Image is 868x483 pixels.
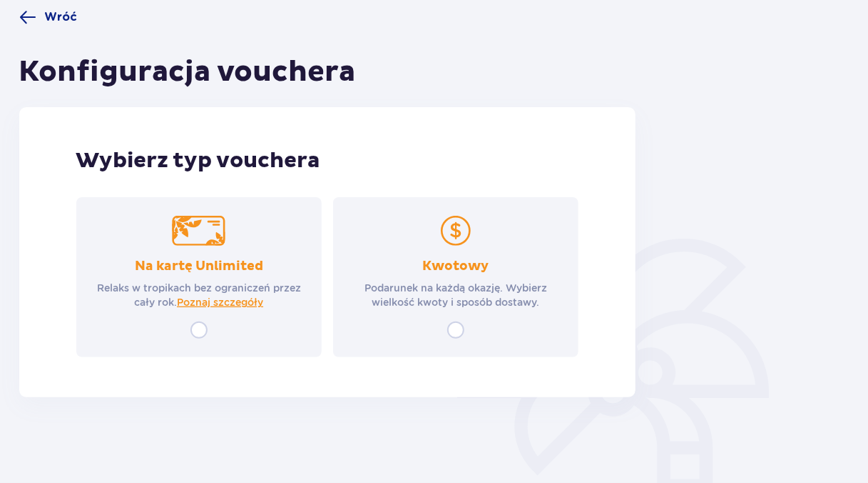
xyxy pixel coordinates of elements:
a: Poznaj szczegóły [177,295,263,309]
p: Relaks w tropikach bez ograniczeń przez cały rok. [89,281,309,309]
p: Na kartę Unlimited [135,258,263,275]
a: Wróć [19,9,78,26]
p: Podarunek na każdą okazję. Wybierz wielkość kwoty i sposób dostawy. [346,281,566,309]
p: Kwotowy [422,258,489,275]
p: Wybierz typ vouchera [76,147,579,174]
h1: Konfiguracja vouchera [19,54,356,90]
span: Wróć [45,9,78,25]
